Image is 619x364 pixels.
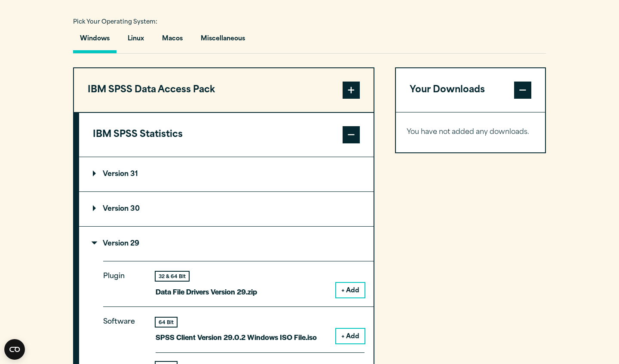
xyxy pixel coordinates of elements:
[155,29,190,53] button: Macos
[396,68,545,112] button: Your Downloads
[4,339,25,360] button: Open CMP widget
[407,126,534,139] p: You have not added any downloads.
[156,285,257,298] p: Data File Drivers Version 29.zip
[103,270,142,291] p: Plugin
[156,272,189,281] div: 32 & 64 Bit
[79,192,374,226] summary: Version 30
[79,113,374,157] button: IBM SPSS Statistics
[336,329,365,343] button: + Add
[79,227,374,261] summary: Version 29
[156,331,317,343] p: SPSS Client Version 29.0.2 Windows ISO File.iso
[73,19,157,25] span: Pick Your Operating System:
[79,157,374,191] summary: Version 31
[336,283,365,297] button: + Add
[194,29,252,53] button: Miscellaneous
[93,240,139,247] p: Version 29
[121,29,151,53] button: Linux
[74,68,374,112] button: IBM SPSS Data Access Pack
[73,29,116,53] button: Windows
[396,112,545,152] div: Your Downloads
[93,171,138,178] p: Version 31
[156,318,177,327] div: 64 Bit
[93,206,140,212] p: Version 30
